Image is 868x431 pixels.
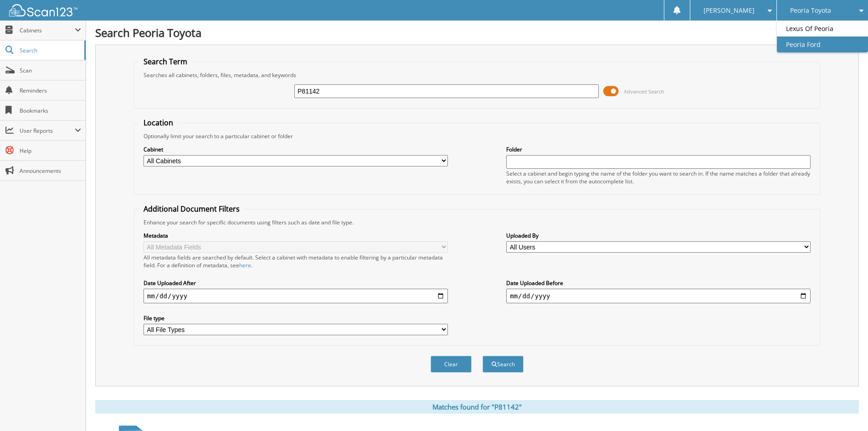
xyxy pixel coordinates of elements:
[790,8,831,13] span: Peoria Toyota
[139,132,815,140] div: Optionally limit your search to a particular cabinet or folder
[20,127,75,135] span: User Reports
[144,289,448,303] input: start
[144,254,448,269] div: All metadata fields are searched by default. Select a cabinet with metadata to enable filtering b...
[95,25,859,40] h1: Search Peoria Toyota
[20,107,81,114] span: Bookmarks
[144,232,448,239] label: Metadata
[139,118,178,128] legend: Location
[95,400,859,414] div: Matches found for "P81142"
[144,145,448,153] label: Cabinet
[139,71,815,79] div: Searches all cabinets, folders, files, metadata, and keywords
[624,88,664,95] span: Advanced Search
[506,279,811,287] label: Date Uploaded Before
[506,289,811,303] input: end
[506,232,811,239] label: Uploaded By
[822,387,868,431] iframe: Chat Widget
[777,36,868,52] a: Peoria Ford
[431,356,472,373] button: Clear
[20,167,81,175] span: Announcements
[704,8,755,13] span: [PERSON_NAME]
[9,4,77,16] img: scan123-logo-white.svg
[20,26,75,34] span: Cabinets
[139,218,815,226] div: Enhance your search for specific documents using filters such as date and file type.
[483,356,524,373] button: Search
[239,261,251,269] a: here
[506,145,811,153] label: Folder
[20,47,80,54] span: Search
[20,67,81,74] span: Scan
[20,87,81,94] span: Reminders
[777,21,868,36] a: Lexus Of Peoria
[139,57,192,67] legend: Search Term
[506,170,811,185] div: Select a cabinet and begin typing the name of the folder you want to search in. If the name match...
[144,314,448,322] label: File type
[144,279,448,287] label: Date Uploaded After
[20,147,81,155] span: Help
[139,204,244,214] legend: Additional Document Filters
